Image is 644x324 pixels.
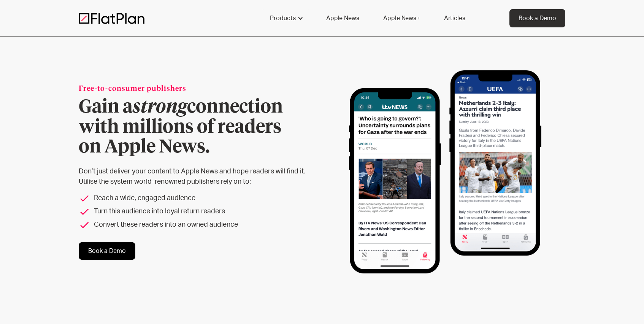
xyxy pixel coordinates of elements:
[79,193,319,203] li: Reach a wide, engaged audience
[133,98,187,116] em: strong
[79,206,319,217] li: Turn this audience into loyal return readers
[519,14,556,23] div: Book a Demo
[79,84,319,94] div: Free-to-consumer publishers
[79,242,135,260] a: Book a Demo
[509,9,565,27] a: Book a Demo
[79,97,319,157] h1: Gain a connection with millions of readers on Apple News.
[270,14,296,23] div: Products
[317,9,368,27] a: Apple News
[79,167,319,187] p: Don’t just deliver your content to Apple News and hope readers will find it. Utilise the system w...
[261,9,311,27] div: Products
[435,9,474,27] a: Articles
[79,220,319,230] li: Convert these readers into an owned audience
[374,9,428,27] a: Apple News+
